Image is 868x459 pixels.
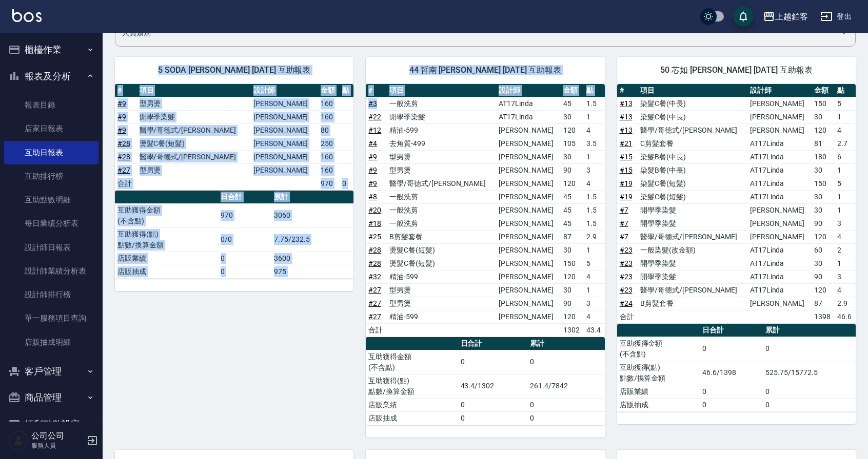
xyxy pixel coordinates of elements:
a: #18 [368,219,381,227]
a: #19 [620,193,633,201]
a: #28 [117,153,130,161]
td: AT17Linda [747,283,812,297]
p: 服務人員 [31,441,84,450]
th: 累計 [527,337,604,350]
td: 250 [318,137,340,150]
a: 店家日報表 [4,117,98,140]
button: 上越鉑客 [759,6,812,27]
th: 累計 [763,324,856,337]
a: #21 [620,139,633,148]
a: #3 [368,99,377,108]
a: #9 [117,99,126,108]
td: 4 [584,310,605,323]
td: 型男燙 [137,97,251,110]
td: 0 [763,398,856,411]
td: 105 [561,137,584,150]
td: 150 [812,97,835,110]
td: 開學季染髮 [137,110,251,123]
td: 開學季染髮 [638,257,747,270]
a: #27 [368,286,381,294]
td: 7.75/232.5 [271,227,353,252]
td: 去角質-499 [387,137,496,150]
a: #9 [117,126,126,134]
a: #23 [620,273,633,281]
a: #28 [368,246,381,254]
td: 店販業績 [617,385,700,398]
td: 染髮B餐(中長) [638,150,747,163]
a: 設計師排行榜 [4,283,98,306]
table: a dense table [115,191,353,279]
td: 975 [271,265,353,278]
div: 上越鉑客 [775,10,808,23]
td: 120 [561,123,584,137]
td: 43.4 [584,323,605,337]
td: 互助獲得金額 (不含點) [366,350,458,374]
td: 精油-599 [387,310,496,323]
td: 43.4/1302 [458,374,528,398]
td: 4 [584,177,605,190]
td: 45 [561,203,584,217]
a: #15 [620,153,633,161]
td: 1 [835,163,856,177]
td: 互助獲得(點) 點數/換算金額 [617,361,700,385]
td: 0 [458,350,528,374]
button: 報表及分析 [4,63,98,90]
td: 45 [561,190,584,203]
td: 0 [700,385,763,398]
td: [PERSON_NAME] [496,150,560,163]
td: 0 [763,385,856,398]
td: 6 [835,150,856,163]
td: 160 [318,163,340,177]
td: 3.5 [584,137,605,150]
a: #7 [620,233,628,241]
td: 染髮C餐(短髮) [638,177,747,190]
td: [PERSON_NAME] [496,177,560,190]
td: 0 [527,350,604,374]
td: [PERSON_NAME] [496,270,560,283]
td: [PERSON_NAME] [747,123,812,137]
td: AT17Linda [747,243,812,257]
td: 1.5 [584,190,605,203]
a: #9 [368,179,377,187]
td: 醫學/哥德式/[PERSON_NAME] [137,150,251,163]
td: 4 [584,123,605,137]
a: #28 [368,259,381,267]
td: 醫學/哥德式/[PERSON_NAME] [638,283,747,297]
td: 1 [835,190,856,203]
td: 150 [812,177,835,190]
td: 30 [561,243,584,257]
td: 30 [561,150,584,163]
td: [PERSON_NAME] [747,217,812,230]
td: B剪髮套餐 [638,297,747,310]
th: 日合計 [458,337,528,350]
td: 160 [318,150,340,163]
td: AT17Linda [747,150,812,163]
th: # [617,84,638,97]
a: 互助日報表 [4,141,98,164]
td: 合計 [617,310,638,323]
td: 30 [812,203,835,217]
td: 0 [527,398,604,411]
th: 日合計 [700,324,763,337]
td: 合計 [366,323,387,337]
td: [PERSON_NAME] [747,297,812,310]
td: 2.9 [584,230,605,243]
td: 30 [561,283,584,297]
td: 1302 [561,323,584,337]
td: 1 [835,110,856,123]
td: 0 [218,252,271,265]
button: 櫃檯作業 [4,36,98,63]
td: [PERSON_NAME] [251,137,318,150]
a: #9 [368,153,377,161]
button: 登出 [816,7,856,26]
a: 設計師日報表 [4,236,98,259]
td: AT17Linda [747,257,812,270]
table: a dense table [115,84,353,191]
a: #23 [620,246,633,254]
td: [PERSON_NAME] [496,310,560,323]
a: #23 [620,259,633,267]
td: 3 [835,217,856,230]
td: 120 [561,177,584,190]
a: #19 [620,179,633,187]
td: 開學季染髮 [387,110,496,123]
